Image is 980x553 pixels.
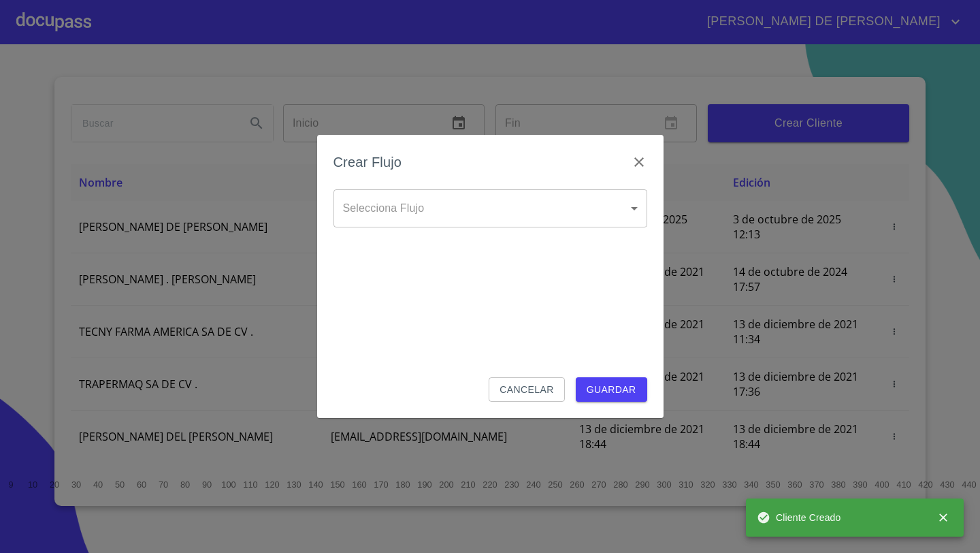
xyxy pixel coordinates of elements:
[489,377,564,402] button: Cancelar
[928,503,958,533] button: close
[587,381,636,398] span: Guardar
[333,189,647,227] div: ​
[500,381,553,398] span: Cancelar
[576,377,647,402] button: Guardar
[333,151,402,173] h6: Crear Flujo
[757,511,841,524] span: Cliente Creado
